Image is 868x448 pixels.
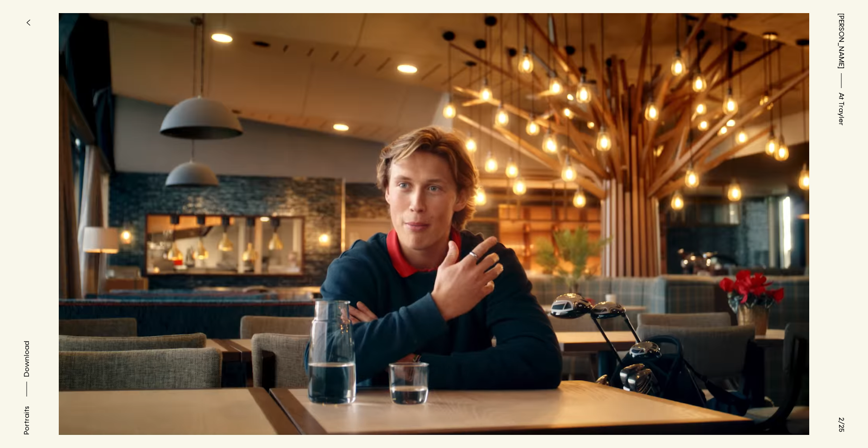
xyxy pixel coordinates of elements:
span: At Trayler [836,93,847,126]
button: Download asset [21,341,32,401]
div: Portraits [21,406,32,435]
span: Download [22,341,31,377]
a: [PERSON_NAME] [836,13,847,69]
